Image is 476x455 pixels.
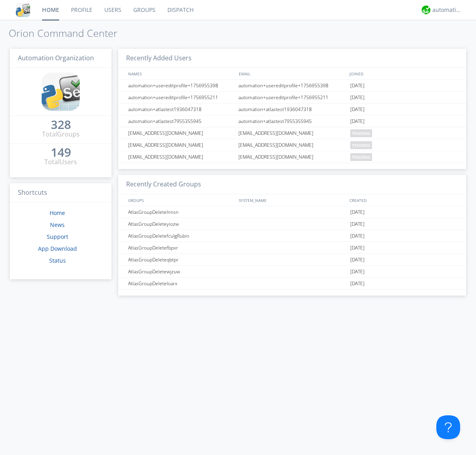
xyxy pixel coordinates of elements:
[236,151,348,163] div: [EMAIL_ADDRESS][DOMAIN_NAME]
[42,73,80,111] img: cddb5a64eb264b2086981ab96f4c1ba7
[350,278,365,290] span: [DATE]
[118,175,466,194] h3: Recently Created Groups
[126,230,236,242] div: AtlasGroupDeletefculgRubin
[118,206,466,218] a: AtlasGroupDeletelnnsn[DATE]
[350,104,365,115] span: [DATE]
[126,104,236,115] div: automation+atlastest1936047318
[118,127,466,139] a: [EMAIL_ADDRESS][DOMAIN_NAME][EMAIL_ADDRESS][DOMAIN_NAME]pending
[49,257,66,264] a: Status
[436,415,460,439] iframe: Toggle Customer Support
[350,218,365,230] span: [DATE]
[126,278,236,289] div: AtlasGroupDeleteloarx
[118,104,466,115] a: automation+atlastest1936047318automation+atlastest1936047318[DATE]
[350,242,365,254] span: [DATE]
[126,242,236,253] div: AtlasGroupDeletefbpxr
[432,6,462,14] div: automation+atlas
[10,183,111,203] h3: Shortcuts
[50,221,65,228] a: News
[350,129,372,137] span: pending
[38,245,77,252] a: App Download
[51,121,71,129] div: 328
[118,115,466,127] a: automation+atlastest7955355945automation+atlastest7955355945[DATE]
[350,230,365,242] span: [DATE]
[350,115,365,127] span: [DATE]
[118,151,466,163] a: [EMAIL_ADDRESS][DOMAIN_NAME][EMAIL_ADDRESS][DOMAIN_NAME]pending
[350,141,372,149] span: pending
[236,104,348,115] div: automation+atlastest1936047318
[347,68,459,79] div: JOINED
[422,6,430,14] img: d2d01cd9b4174d08988066c6d424eccd
[51,121,71,130] a: 328
[118,218,466,230] a: AtlasGroupDeleteyiozw[DATE]
[44,157,77,167] div: Total Users
[118,278,466,290] a: AtlasGroupDeleteloarx[DATE]
[126,80,236,91] div: automation+usereditprofile+1756955398
[118,254,466,266] a: AtlasGroupDeleteqbtpr[DATE]
[126,218,236,230] div: AtlasGroupDeleteyiozw
[236,92,348,103] div: automation+usereditprofile+1756955211
[347,194,459,206] div: CREATED
[118,266,466,278] a: AtlasGroupDeletewjzuw[DATE]
[51,148,71,156] div: 149
[126,151,236,163] div: [EMAIL_ADDRESS][DOMAIN_NAME]
[236,80,348,91] div: automation+usereditprofile+1756955398
[47,233,68,240] a: Support
[236,127,348,139] div: [EMAIL_ADDRESS][DOMAIN_NAME]
[126,206,236,218] div: AtlasGroupDeletelnnsn
[50,209,65,217] a: Home
[126,194,235,206] div: GROUPS
[118,230,466,242] a: AtlasGroupDeletefculgRubin[DATE]
[350,153,372,161] span: pending
[118,92,466,104] a: automation+usereditprofile+1756955211automation+usereditprofile+1756955211[DATE]
[126,139,236,151] div: [EMAIL_ADDRESS][DOMAIN_NAME]
[126,68,235,79] div: NAMES
[42,130,80,139] div: Total Groups
[18,54,94,62] span: Automation Organization
[126,115,236,127] div: automation+atlastest7955355945
[118,80,466,92] a: automation+usereditprofile+1756955398automation+usereditprofile+1756955398[DATE]
[237,68,347,79] div: EMAIL
[51,148,71,157] a: 149
[16,3,30,17] img: cddb5a64eb264b2086981ab96f4c1ba7
[350,266,365,278] span: [DATE]
[118,242,466,254] a: AtlasGroupDeletefbpxr[DATE]
[126,254,236,265] div: AtlasGroupDeleteqbtpr
[236,139,348,151] div: [EMAIL_ADDRESS][DOMAIN_NAME]
[350,206,365,218] span: [DATE]
[237,194,347,206] div: SYSTEM_NAME
[126,127,236,139] div: [EMAIL_ADDRESS][DOMAIN_NAME]
[350,254,365,266] span: [DATE]
[118,139,466,151] a: [EMAIL_ADDRESS][DOMAIN_NAME][EMAIL_ADDRESS][DOMAIN_NAME]pending
[350,80,365,92] span: [DATE]
[236,115,348,127] div: automation+atlastest7955355945
[126,92,236,103] div: automation+usereditprofile+1756955211
[350,92,365,104] span: [DATE]
[126,266,236,277] div: AtlasGroupDeletewjzuw
[118,49,466,68] h3: Recently Added Users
